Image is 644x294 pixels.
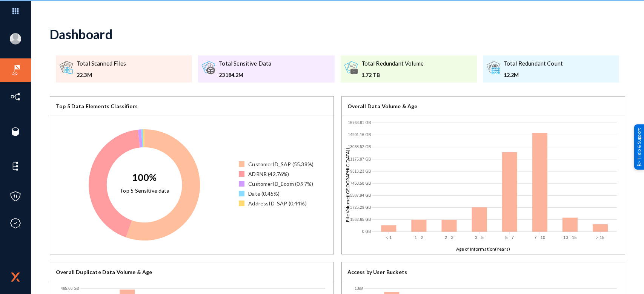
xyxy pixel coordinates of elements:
text: 465.66 GB [61,286,80,291]
div: Total Scanned Files [77,59,126,68]
div: CustomerID_SAP (55.38%) [248,160,314,168]
div: 22.3M [77,71,126,79]
text: 3725.29 GB [350,205,371,210]
img: icon-inventory.svg [10,91,21,103]
text: File Volume([GEOGRAPHIC_DATA]) [345,148,350,222]
img: blank-profile-picture.png [10,33,21,44]
div: Help & Support [634,124,644,170]
div: 23184.2M [219,71,271,79]
div: Overall Data Volume & Age [342,96,625,115]
div: Dashboard [50,26,112,42]
img: icon-risk-sonar.svg [10,64,21,76]
div: ADRNR (42.76%) [248,170,289,178]
img: app launcher [4,3,27,19]
text: 10 - 15 [564,235,577,240]
text: 9313.23 GB [350,169,371,173]
text: < 1 [386,235,392,240]
text: 11175.87 GB [348,157,371,161]
div: 12.2M [504,71,563,79]
img: help_support.svg [637,161,642,166]
text: 5587.94 GB [350,193,371,198]
text: 7 - 10 [535,235,546,240]
img: icon-sources.svg [10,126,21,137]
text: 100% [132,171,157,183]
div: Date (0.45%) [248,190,280,198]
div: CustomerID_Ecom (0.97%) [248,180,313,188]
text: 5 - 7 [506,235,514,240]
div: Total Redundant Volume [361,59,424,68]
div: Total Sensitive Data [219,59,271,68]
div: Total Redundant Count [504,59,563,68]
div: Top 5 Data Elements Classifiers [50,96,334,115]
text: 13038.52 GB [348,145,371,149]
div: AddressID_SAP (0.44%) [248,199,306,207]
div: 1.72 TB [361,71,424,79]
text: 0 GB [362,230,371,234]
text: 14901.16 GB [348,133,371,137]
img: icon-compliance.svg [10,217,21,229]
text: 16763.81 GB [348,121,371,125]
text: Age of Information(Years) [456,246,510,252]
img: icon-elements.svg [10,161,21,172]
text: 1862.65 GB [350,217,371,222]
div: Overall Duplicate Data Volume & Age [50,262,334,281]
text: 3 - 5 [475,235,484,240]
text: Top 5 Sensitive data [120,187,169,194]
text: > 15 [596,235,605,240]
text: 2 - 3 [445,235,453,240]
img: icon-policies.svg [10,191,21,202]
text: 7450.58 GB [350,181,371,185]
text: 1.6M [355,286,363,291]
div: Access by User Buckets [342,262,625,281]
text: 1 - 2 [415,235,423,240]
